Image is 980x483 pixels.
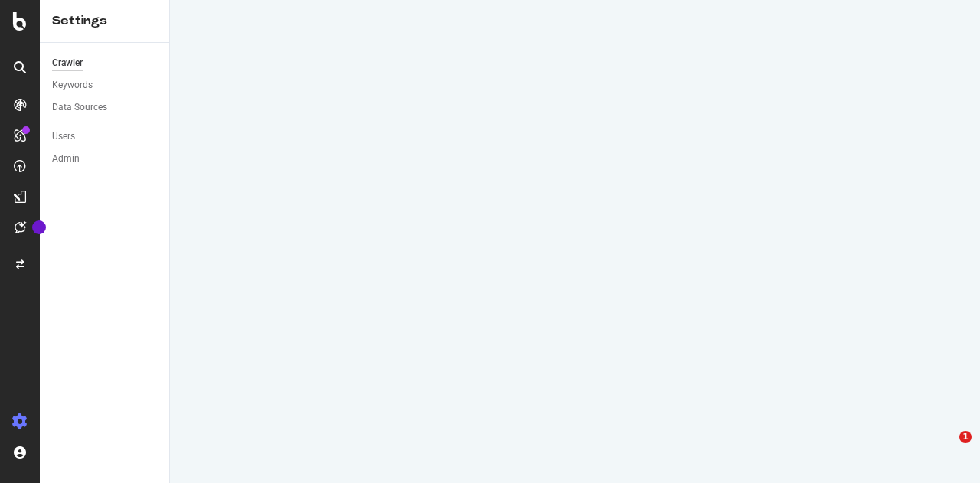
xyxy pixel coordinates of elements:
[32,220,46,234] div: Tooltip anchor
[52,12,157,30] div: Settings
[52,77,158,93] a: Keywords
[959,431,972,443] span: 1
[52,55,83,71] div: Crawler
[928,431,965,468] iframe: Intercom live chat
[52,100,107,116] div: Data Sources
[52,151,158,167] a: Admin
[52,55,158,71] a: Crawler
[52,151,80,167] div: Admin
[52,100,158,116] a: Data Sources
[52,129,75,145] div: Users
[52,77,93,93] div: Keywords
[52,129,158,145] a: Users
